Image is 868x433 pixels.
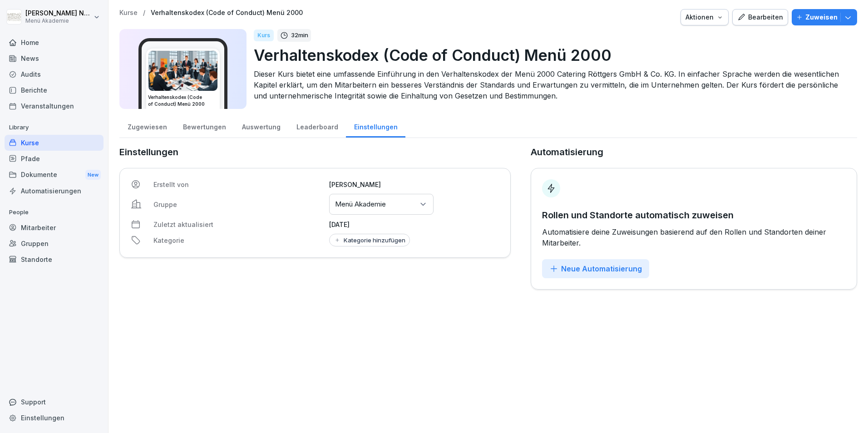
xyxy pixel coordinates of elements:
a: Leaderboard [288,114,346,138]
a: Verhaltenskodex (Code of Conduct) Menü 2000 [151,9,303,17]
p: Kategorie [153,236,324,245]
a: Home [5,34,104,50]
p: Gruppe [153,200,324,209]
button: Neue Automatisierung [542,259,649,278]
a: Bewertungen [175,114,234,138]
a: Einstellungen [346,114,405,138]
p: Einstellungen [119,145,511,159]
button: Bearbeiten [732,9,788,25]
p: Menü Akademie [335,200,386,209]
button: Kategorie hinzufügen [329,234,410,246]
a: Berichte [5,82,104,98]
div: Neue Automatisierung [549,264,642,274]
a: Standorte [5,251,104,267]
a: Zugewiesen [119,114,175,138]
a: Gruppen [5,236,104,251]
p: Automatisiere deine Zuweisungen basierend auf den Rollen und Standorten deiner Mitarbeiter. [542,226,846,248]
button: Aktionen [681,9,729,25]
p: Rollen und Standorte automatisch zuweisen [542,208,846,222]
a: Audits [5,66,104,82]
p: [PERSON_NAME] [329,180,499,189]
p: Erstellt von [153,180,324,189]
a: Mitarbeiter [5,220,104,236]
p: Menü Akademie [25,18,92,24]
p: Automatisierung [531,145,603,159]
a: Kurse [119,9,138,17]
p: 32 min [291,31,308,40]
h3: Verhaltenskodex (Code of Conduct) Menü 2000 [148,94,218,108]
div: Kurs [254,30,274,41]
p: [PERSON_NAME] Nee [25,10,92,17]
button: Zuweisen [792,9,857,25]
a: Pfade [5,151,104,167]
p: People [5,205,104,220]
p: Zuweisen [805,12,838,22]
a: Kurse [5,135,104,151]
p: Verhaltenskodex (Code of Conduct) Menü 2000 [254,44,850,67]
p: Dieser Kurs bietet eine umfassende Einführung in den Verhaltenskodex der Menü 2000 Catering Röttg... [254,69,850,101]
p: / [143,9,145,17]
div: Dokumente [5,167,104,183]
div: Bearbeiten [737,12,783,22]
a: Auswertung [234,114,288,138]
p: Zuletzt aktualisiert [153,220,324,229]
img: hh3kvobgi93e94d22i1c6810.png [148,51,217,91]
div: Kategorie hinzufügen [334,236,405,244]
p: Library [5,120,104,135]
a: Automatisierungen [5,183,104,199]
div: Support [5,394,104,410]
a: Einstellungen [5,410,104,426]
a: News [5,50,104,66]
div: Aktionen [686,12,724,22]
a: Veranstaltungen [5,98,104,114]
p: [DATE] [329,220,499,229]
a: DokumenteNew [5,167,104,183]
div: New [85,170,101,180]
